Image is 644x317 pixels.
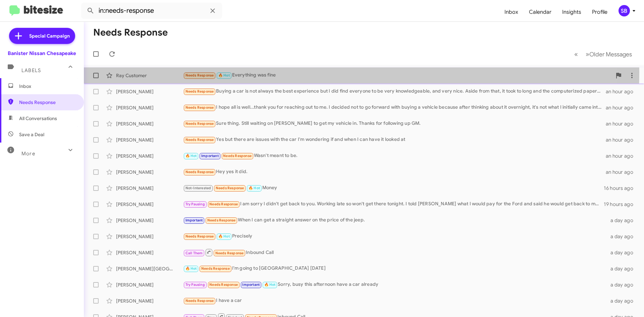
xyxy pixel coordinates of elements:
div: Banister Nissan Chesapeake [8,50,76,57]
div: Buying a car is not always the best experience but I did find everyone to be very knowledgeable, ... [183,88,606,95]
span: Needs Response [185,299,214,303]
div: Wasn't meant to be. [183,152,606,160]
span: Important [201,154,219,158]
div: [PERSON_NAME] [116,249,183,256]
span: 🔥 Hot [264,282,276,287]
div: a day ago [606,249,639,256]
a: Insights [557,2,587,22]
span: 🔥 Hot [185,154,197,158]
span: 🔥 Hot [218,234,230,239]
input: Search [81,3,222,19]
span: Needs Response [185,170,214,174]
div: Hey yes it did. [183,168,606,176]
span: Needs Response [215,251,244,255]
div: [PERSON_NAME] [116,120,183,127]
div: [PERSON_NAME] [116,281,183,288]
div: Yes but there are issues with the car I'm wondering if and when I can have it looked at [183,136,606,144]
span: Needs Response [209,202,238,206]
span: Try Pausing [185,282,205,287]
a: Profile [587,2,613,22]
div: Sorry, busy this afternoon have a car already [183,281,606,288]
div: Sure thing. Still waiting on [PERSON_NAME] to get my vehicle in. Thanks for following up GM. [183,120,606,127]
div: I'm going to [GEOGRAPHIC_DATA] [DATE] [183,265,606,272]
span: 🔥 Hot [218,73,230,77]
a: Inbox [499,2,524,22]
button: Previous [570,47,582,61]
h1: Needs Response [93,27,168,38]
div: SB [619,5,630,16]
span: Needs Response [207,218,236,222]
nav: Page navigation example [571,47,636,61]
div: an hour ago [606,169,639,175]
span: Save a Deal [19,131,44,138]
button: SB [613,5,637,16]
div: [PERSON_NAME] [116,217,183,224]
div: I hope all is well...thank you for reaching out to me. I decided not to go forward with buying a ... [183,104,606,111]
div: an hour ago [606,120,639,127]
div: a day ago [606,233,639,240]
span: Try Pausing [185,202,205,206]
span: 🔥 Hot [185,266,197,271]
span: More [21,151,35,157]
span: « [574,50,578,58]
span: Older Messages [589,51,632,58]
div: Everything was fine [183,71,612,79]
div: Inbound Call [183,248,606,257]
span: All Conversations [19,115,57,122]
div: [PERSON_NAME] [116,153,183,159]
a: Calendar [524,2,557,22]
span: Needs Response [201,266,230,271]
span: Labels [21,67,41,73]
span: » [586,50,589,58]
div: [PERSON_NAME] [116,201,183,208]
div: an hour ago [606,153,639,159]
div: a day ago [606,281,639,288]
div: a day ago [606,265,639,272]
div: [PERSON_NAME] [116,104,183,111]
div: Ray Customer [116,72,183,79]
span: Needs Response [185,121,214,126]
span: Not-Interested [185,186,211,190]
span: Call Them [185,251,203,255]
span: Needs Response [185,234,214,239]
div: [PERSON_NAME][GEOGRAPHIC_DATA] [116,265,183,272]
span: Needs Response [19,99,76,106]
span: Needs Response [209,282,238,287]
div: an hour ago [606,104,639,111]
span: Needs Response [185,105,214,110]
div: [PERSON_NAME] [116,88,183,95]
span: Needs Response [216,186,244,190]
span: Needs Response [185,73,214,77]
span: Important [185,218,203,222]
span: Important [242,282,260,287]
div: an hour ago [606,88,639,95]
div: [PERSON_NAME] [116,233,183,240]
div: an hour ago [606,137,639,143]
div: Precisely [183,232,606,240]
div: [PERSON_NAME] [116,169,183,175]
span: Needs Response [185,89,214,94]
span: Needs Response [185,138,214,142]
div: I have a car [183,297,606,305]
div: When I can get a straight answer on the price of the jeep. [183,216,606,224]
span: Needs Response [223,154,252,158]
div: 16 hours ago [604,185,639,192]
div: [PERSON_NAME] [116,185,183,192]
a: Special Campaign [9,28,75,44]
div: Money [183,184,604,192]
div: [PERSON_NAME] [116,137,183,143]
div: I am sorry I didn't get back to you. Working late so won't get there tonight. I told [PERSON_NAME... [183,200,604,208]
div: a day ago [606,298,639,304]
div: 19 hours ago [604,201,639,208]
span: Special Campaign [29,33,70,39]
span: 🔥 Hot [249,186,260,190]
span: Inbox [19,83,76,90]
div: a day ago [606,217,639,224]
div: [PERSON_NAME] [116,298,183,304]
button: Next [582,47,636,61]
